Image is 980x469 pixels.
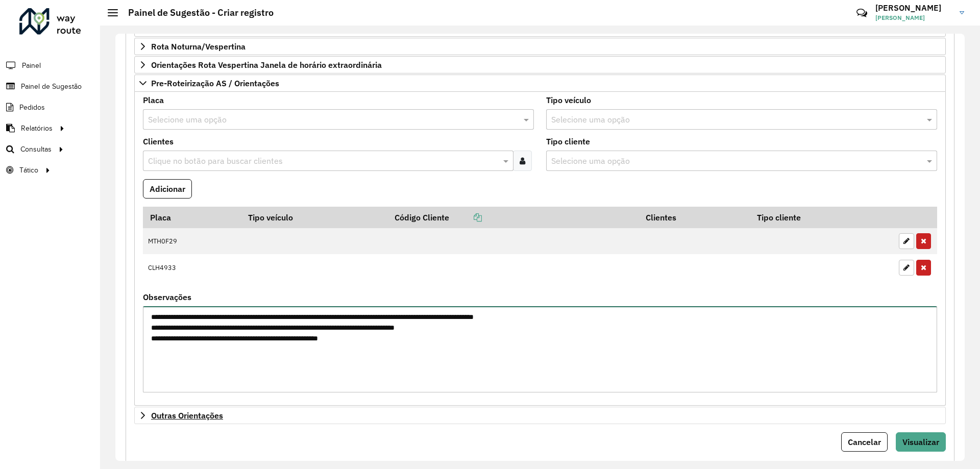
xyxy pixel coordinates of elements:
[875,13,952,22] span: [PERSON_NAME]
[20,144,52,155] span: Consultas
[143,254,241,281] td: CLH4933
[151,42,246,51] span: Rota Noturna/Vespertina
[546,94,591,106] label: Tipo veículo
[449,212,482,223] a: Copiar
[875,3,952,13] h3: [PERSON_NAME]
[19,102,45,113] span: Pedidos
[896,432,946,452] button: Visualizar
[241,207,387,228] th: Tipo veículo
[546,135,590,147] label: Tipo cliente
[118,7,274,18] h2: Painel de Sugestão - Criar registro
[134,56,946,73] a: Orientações Rota Vespertina Janela de horário extraordinária
[151,61,382,69] span: Orientações Rota Vespertina Janela de horário extraordinária
[134,92,946,406] div: Pre-Roteirização AS / Orientações
[151,79,279,87] span: Pre-Roteirização AS / Orientações
[143,291,191,303] label: Observações
[21,123,53,134] span: Relatórios
[22,60,41,71] span: Painel
[151,411,223,419] span: Outras Orientações
[143,228,241,255] td: MTH0F29
[134,38,946,55] a: Rota Noturna/Vespertina
[841,432,888,452] button: Cancelar
[19,165,38,176] span: Tático
[143,94,164,106] label: Placa
[134,75,946,92] a: Pre-Roteirização AS / Orientações
[143,135,174,147] label: Clientes
[848,437,881,447] span: Cancelar
[143,207,241,228] th: Placa
[750,207,894,228] th: Tipo cliente
[902,437,939,447] span: Visualizar
[134,407,946,424] a: Outras Orientações
[851,2,873,24] a: Contato Rápido
[143,179,192,199] button: Adicionar
[387,207,639,228] th: Código Cliente
[639,207,750,228] th: Clientes
[21,81,82,92] span: Painel de Sugestão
